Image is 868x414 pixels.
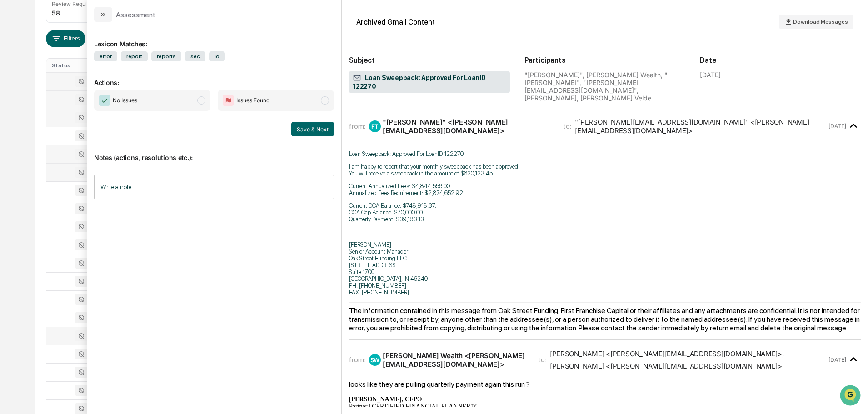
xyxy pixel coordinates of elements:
[9,70,25,86] img: 1746055101610-c473b297-6a78-478c-a979-82029cc54cd1
[349,202,861,223] p: Current CCA Balance: $748,918.37. CCA Cap Balance: $70,000.00. Quarterly Payment: $39,183.13.
[96,124,99,131] span: •
[116,10,155,19] div: Assessment
[349,150,861,332] span: The information contained in this message from Oak Street Funding, First Franchise Capital or the...
[5,175,61,191] a: 🔎Data Lookup
[356,18,435,26] div: Archived Gmail Content
[94,51,117,61] span: error
[550,349,784,358] div: [PERSON_NAME] <[PERSON_NAME][EMAIL_ADDRESS][DOMAIN_NAME]> ,
[9,19,165,34] p: How can we help?
[349,380,861,389] div: looks like they are pulling quarterly payment again this run ?
[383,351,527,369] div: [PERSON_NAME] Wealth <[PERSON_NAME][EMAIL_ADDRESS][DOMAIN_NAME]>
[700,71,721,79] div: [DATE]
[828,123,846,130] time: Friday, August 8, 2025 at 2:33:57 PM
[353,74,506,91] span: Loan Sweepback: Approved For LoanID 122270
[550,362,782,370] div: [PERSON_NAME] <[PERSON_NAME][EMAIL_ADDRESS][DOMAIN_NAME]>
[101,124,120,131] span: [DATE]
[349,150,861,157] p: Loan Sweepback: Approved For LoanID 122270
[155,72,165,83] button: Start new chat
[349,56,510,65] h2: Subject
[349,183,861,196] p: Current Annualized Fees: $4,844,556.00. Annualized Fees Requirement: $2,874,652.92.
[779,15,853,29] button: Download Messages
[52,9,60,17] div: 58
[94,29,334,48] div: Lexicon Matches:
[524,56,685,65] h2: Participants
[18,179,57,188] span: Data Lookup
[793,19,848,25] span: Download Messages
[828,356,846,363] time: Friday, August 8, 2025 at 2:42:12 PM
[349,396,422,403] b: [PERSON_NAME], CFP®
[99,95,110,106] img: Checkmark
[66,162,73,170] div: 🗄️
[349,163,861,177] p: I am happy to report that your monthly sweepback has been approved. You will receive a sweepback ...
[349,403,861,410] p: Partner | CERTIFIED FINANCIAL PLANNER™
[185,51,205,61] span: sec
[9,115,24,130] img: Chandler - Maia Wealth
[24,41,150,51] input: Clear
[563,122,571,130] span: to:
[9,162,16,170] div: 🖐️
[41,70,149,79] div: Start new chat
[46,59,105,72] th: Status
[121,51,148,61] span: report
[151,51,181,61] span: reports
[383,118,552,135] div: "[PERSON_NAME]" <[PERSON_NAME][EMAIL_ADDRESS][DOMAIN_NAME]>
[94,68,334,86] p: Actions:
[9,101,58,108] div: Past conversations
[64,200,110,208] a: Powered byPylon
[18,161,59,170] span: Preclearance
[291,122,334,136] button: Save & Next
[41,79,125,86] div: We're available if you need us!
[349,122,365,130] span: from:
[52,0,95,7] div: Review Required
[524,71,685,102] div: "[PERSON_NAME]", [PERSON_NAME] Wealth, "[PERSON_NAME]", "[PERSON_NAME][EMAIL_ADDRESS][DOMAIN_NAME...
[94,143,334,161] p: Notes (actions, resolutions etc.):
[75,161,113,170] span: Attestations
[839,384,863,409] iframe: Open customer support
[349,355,365,364] span: from:
[90,201,110,208] span: Pylon
[369,354,381,366] div: SW
[5,158,62,174] a: 🖐️Preclearance
[141,99,165,110] button: See all
[223,95,234,106] img: Flag
[62,158,116,174] a: 🗄️Attestations
[575,118,826,135] div: "[PERSON_NAME][EMAIL_ADDRESS][DOMAIN_NAME]" <[PERSON_NAME][EMAIL_ADDRESS][DOMAIN_NAME]>
[28,124,94,131] span: [PERSON_NAME] Wealth
[369,120,381,132] div: FT
[209,51,225,61] span: id
[46,30,85,47] button: Filters
[700,56,861,65] h2: Date
[113,96,137,105] span: No Issues
[9,180,16,187] div: 🔎
[19,70,35,86] img: 6558925923028_b42adfe598fdc8269267_72.jpg
[538,355,546,364] span: to:
[236,96,269,105] span: Issues Found
[349,241,861,296] p: [PERSON_NAME] Senior Account Manager Oak Street Funding LLC [STREET_ADDRESS] Suite 1700 [GEOGRAPH...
